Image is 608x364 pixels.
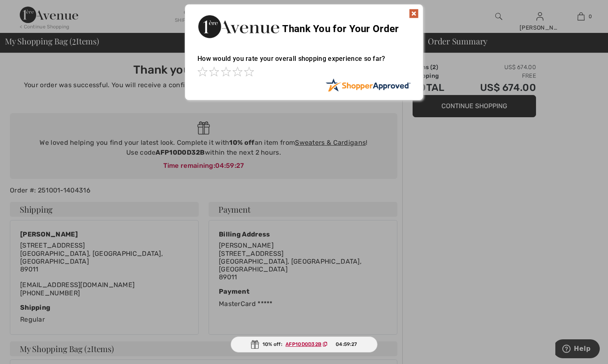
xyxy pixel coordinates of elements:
[231,336,378,352] div: 10% off:
[282,23,399,35] span: Thank You for Your Order
[336,341,357,348] span: 04:59:27
[285,341,321,347] ins: AFP10D0D32B
[197,46,411,78] div: How would you rate your overall shopping experience so far?
[251,340,259,349] img: Gift.svg
[19,6,35,13] span: Help
[197,13,280,40] img: Thank You for Your Order
[409,9,419,19] img: x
